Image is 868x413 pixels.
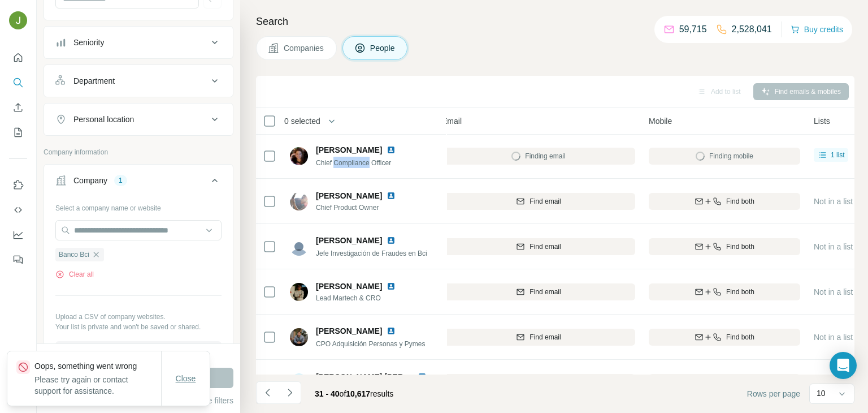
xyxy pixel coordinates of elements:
[726,196,754,206] span: Find both
[370,42,396,54] span: People
[530,332,561,342] span: Find email
[44,29,233,56] button: Seniority
[290,192,308,210] img: Avatar
[814,287,853,296] span: Not in a list
[9,97,27,118] button: Enrich CSV
[9,249,27,270] button: Feedback
[649,374,800,391] button: Find both
[73,75,115,87] div: Department
[315,389,393,398] span: results
[679,23,707,36] p: 59,715
[114,175,127,186] div: 1
[530,196,561,206] span: Find email
[316,190,382,201] span: [PERSON_NAME]
[44,67,233,94] button: Department
[9,175,27,195] button: Use Surfe on LinkedIn
[279,381,301,404] button: Navigate to next page
[649,238,800,255] button: Find both
[290,147,308,165] img: Avatar
[55,322,222,332] p: Your list is private and won't be saved or shared.
[55,269,94,279] button: Clear all
[9,11,27,29] img: Avatar
[814,115,830,127] span: Lists
[9,200,27,220] button: Use Surfe API
[256,381,279,404] button: Navigate to previous page
[346,389,370,398] span: 10,617
[747,388,800,399] span: Rows per page
[316,249,427,257] span: Jefe Investigación de Fraudes en Bci
[168,368,204,389] button: Close
[290,238,308,256] img: Avatar
[418,372,427,381] img: LinkedIn logo
[290,328,308,346] img: Avatar
[316,203,409,213] span: Chief Product Owner
[649,283,800,300] button: Find both
[814,197,853,206] span: Not in a list
[726,242,754,252] span: Find both
[649,193,800,210] button: Find both
[256,14,854,29] h4: Search
[34,374,161,397] p: Please try again or contact support for assistance.
[290,373,308,392] img: Avatar
[442,283,635,300] button: Find email
[387,145,396,154] img: LinkedIn logo
[176,373,196,384] span: Close
[9,72,27,93] button: Search
[316,235,382,246] span: [PERSON_NAME]
[442,329,635,346] button: Find email
[44,167,233,199] button: Company1
[442,193,635,210] button: Find email
[315,389,340,398] span: 31 - 40
[34,360,161,372] p: Oops, something went wrong
[316,159,391,167] span: Chief Compliance Officer
[830,352,857,379] div: Open Intercom Messenger
[387,326,396,335] img: LinkedIn logo
[732,23,772,36] p: 2,528,041
[649,329,800,346] button: Find both
[9,122,27,143] button: My lists
[530,287,561,297] span: Find email
[791,21,843,37] button: Buy credits
[44,147,233,157] p: Company information
[316,372,451,381] span: [PERSON_NAME] [PERSON_NAME]
[59,249,89,260] span: Banco Bci
[44,106,233,133] button: Personal location
[442,374,635,391] button: Find email
[73,175,107,186] div: Company
[387,236,396,245] img: LinkedIn logo
[387,191,396,200] img: LinkedIn logo
[55,312,222,322] p: Upload a CSV of company websites.
[284,42,325,54] span: Companies
[284,115,320,127] span: 0 selected
[316,325,382,337] span: [PERSON_NAME]
[316,281,382,292] span: [PERSON_NAME]
[316,145,382,154] span: [PERSON_NAME]
[340,389,346,398] span: of
[442,115,462,127] span: Email
[55,199,222,213] div: Select a company name or website
[726,332,754,342] span: Find both
[290,283,308,301] img: Avatar
[442,238,635,255] button: Find email
[316,340,425,348] span: CPO Adquisición Personas y Pymes
[316,293,409,303] span: Lead Martech & CRO
[73,114,134,125] div: Personal location
[9,48,27,68] button: Quick start
[831,150,845,160] span: 1 list
[814,242,853,251] span: Not in a list
[9,225,27,245] button: Dashboard
[530,242,561,252] span: Find email
[387,282,396,291] img: LinkedIn logo
[814,333,853,342] span: Not in a list
[726,287,754,297] span: Find both
[55,341,222,362] button: Upload a list of companies
[649,115,672,127] span: Mobile
[817,388,826,399] p: 10
[73,37,104,48] div: Seniority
